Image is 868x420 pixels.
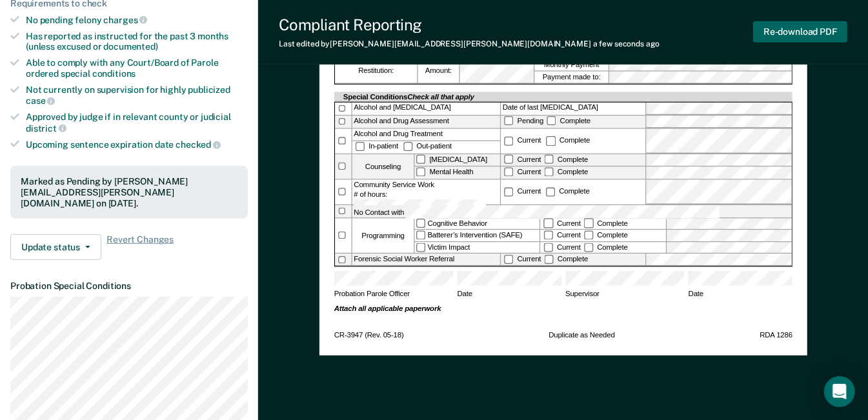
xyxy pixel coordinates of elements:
[457,290,561,305] span: Date
[334,290,452,305] span: Probation Parole Officer
[279,15,660,34] div: Compliant Reporting
[544,155,553,164] input: Complete
[534,72,609,83] label: Payment made to:
[176,139,221,150] span: checked
[352,154,413,179] div: Counseling
[104,15,148,25] span: charges
[502,188,542,196] label: Current
[504,155,513,164] input: Current
[416,155,425,164] input: [MEDICAL_DATA]
[352,218,413,253] div: Programming
[356,142,365,151] input: In-patient
[501,103,646,115] label: Date of last [MEDICAL_DATA]
[504,188,513,197] input: Current
[416,168,425,177] input: Mental Health
[335,59,417,83] div: Restitution:
[582,243,629,252] label: Complete
[414,230,540,241] label: Batterer’s Intervention (SAFE)
[545,116,592,125] label: Complete
[352,115,500,128] div: Alcohol and Drug Assessment
[352,254,500,265] div: Forensic Social Worker Referral
[502,255,542,263] label: Current
[543,255,590,263] label: Complete
[334,305,441,313] strong: Attach all applicable paperwork
[279,39,660,48] div: Last edited by [PERSON_NAME][EMAIL_ADDRESS][PERSON_NAME][DOMAIN_NAME]
[401,142,453,150] label: Out-patient
[504,137,513,146] input: Current
[414,242,540,253] label: Victim Impact
[543,219,552,228] input: Current
[593,39,660,48] span: a few seconds ago
[542,243,582,252] label: Current
[582,219,629,227] label: Complete
[334,331,403,341] span: CR-3947 (Rev. 05-18)
[543,231,552,240] input: Current
[406,205,720,220] input: No Contact with
[565,290,684,305] span: Supervisor
[10,234,101,260] button: Update status
[584,243,593,252] input: Complete
[352,103,500,115] div: Alcohol and [MEDICAL_DATA]
[547,116,556,125] input: Complete
[106,234,174,260] span: Revert Changes
[418,59,459,83] label: Amount:
[103,41,157,52] span: documented)
[584,231,593,240] input: Complete
[544,255,553,264] input: Complete
[26,85,248,106] div: Not currently on supervision for highly publicized
[416,219,425,228] input: Cognitive Behavior
[10,281,248,292] dt: Probation Special Conditions
[92,68,136,79] span: conditions
[414,167,500,179] label: Mental Health
[545,137,592,145] label: Complete
[546,137,555,146] input: Complete
[760,331,792,341] span: RDA 1286
[26,95,55,106] span: case
[502,168,542,176] label: Current
[543,155,590,163] label: Complete
[582,231,629,239] label: Complete
[549,331,614,341] span: Duplicate as Needed
[504,116,513,125] input: Pending
[21,176,237,208] div: Marked as Pending by [PERSON_NAME][EMAIL_ADDRESS][PERSON_NAME][DOMAIN_NAME] on [DATE].
[502,155,542,163] label: Current
[546,188,555,197] input: Complete
[543,168,590,176] label: Complete
[414,154,500,166] label: [MEDICAL_DATA]
[26,112,248,134] div: Approved by judge if in relevant county or judicial
[544,168,553,177] input: Complete
[824,376,855,407] div: Open Intercom Messenger
[26,123,66,134] span: district
[341,92,476,101] div: Special Conditions
[544,188,591,196] div: Complete
[26,139,248,150] div: Upcoming sentence expiration date
[543,243,552,252] input: Current
[688,290,792,305] span: Date
[403,142,412,151] input: Out-patient
[502,137,542,145] label: Current
[354,142,401,150] label: In-patient
[352,179,500,204] div: Community Service Work # of hours:
[542,231,582,239] label: Current
[352,205,791,217] label: No Contact with
[504,168,513,177] input: Current
[502,116,545,125] label: Pending
[352,128,500,140] div: Alcohol and Drug Treatment
[416,243,425,252] input: Victim Impact
[407,92,474,101] span: Check all that apply
[26,14,248,26] div: No pending felony
[416,231,425,240] input: Batterer’s Intervention (SAFE)
[584,219,593,228] input: Complete
[26,31,248,53] div: Has reported as instructed for the past 3 months (unless excused or
[542,219,582,227] label: Current
[504,255,513,264] input: Current
[753,21,847,43] button: Re-download PDF
[414,218,540,229] label: Cognitive Behavior
[534,59,609,70] label: Monthly Payment
[26,57,248,79] div: Able to comply with any Court/Board of Parole ordered special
